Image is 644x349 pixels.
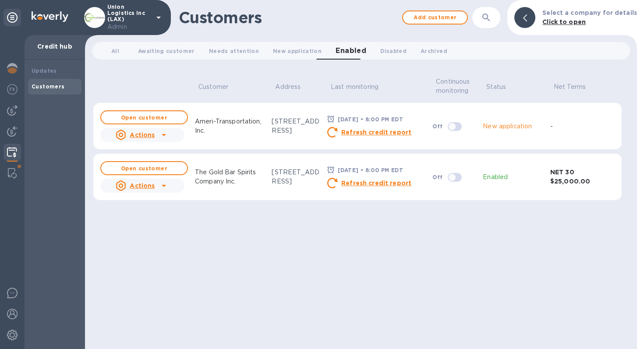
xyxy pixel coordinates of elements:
[341,129,411,136] u: Refresh credit report
[195,117,265,135] p: Ameri-Transportation, Inc.
[272,117,320,135] div: [STREET_ADDRESS]
[542,18,586,25] b: Click to open
[130,182,155,189] u: Actions
[100,110,188,124] button: Open customer
[32,67,57,74] b: Updates
[421,46,447,56] span: Archived
[138,46,195,56] span: Awaiting customer
[107,22,151,32] p: Admin
[402,11,468,25] button: Add customer
[336,45,366,57] span: Enabled
[410,12,460,23] span: Add customer
[107,4,151,32] p: Union Logistics Inc (LAX)
[483,122,532,131] p: New application
[550,178,590,185] b: $25,000.00
[198,82,228,92] p: Customer
[483,173,508,182] p: Enabled
[338,167,403,173] b: [DATE] • 8:00 PM EDT
[121,114,167,121] b: Open customer
[32,83,65,90] b: Customers
[432,174,442,180] b: Off
[275,82,301,92] p: Address
[436,77,472,95] p: Continuous monitoring
[380,46,407,56] span: Disabled
[179,8,398,27] h1: Customers
[341,180,411,187] u: Refresh credit report
[121,165,167,172] b: Open customer
[338,116,403,123] b: [DATE] • 8:00 PM EDT
[7,147,17,158] img: Credit hub
[32,42,78,51] p: Credit hub
[542,9,637,16] b: Select a company for details
[100,161,188,175] button: Open customer
[4,9,21,26] div: Unpin categories
[331,82,379,92] p: Last monitoring
[32,11,68,22] img: Logo
[195,168,265,186] p: The Gold Bar Spirits Company Inc.
[130,131,155,138] u: Actions
[272,168,320,186] div: [STREET_ADDRESS]
[111,46,119,56] span: All
[7,84,18,95] img: Foreign exchange
[550,169,574,176] b: NET 30
[486,82,506,92] p: Status
[273,46,322,56] span: New application
[554,82,586,92] p: Net Terms
[550,122,553,131] p: -
[432,123,442,130] b: Off
[209,46,259,56] span: Needs attention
